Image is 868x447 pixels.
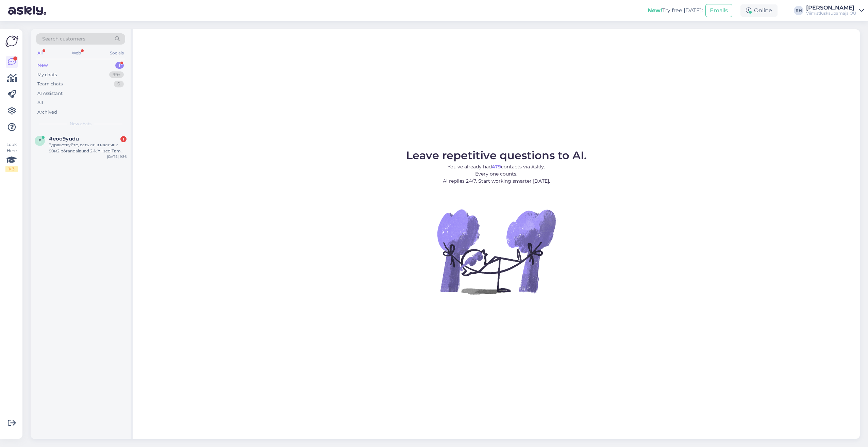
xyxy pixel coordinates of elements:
[70,121,91,127] span: New chats
[648,6,703,15] div: Try free [DATE]:
[806,5,856,11] div: [PERSON_NAME]
[49,136,79,142] span: #eoo9yudu
[37,99,43,106] div: All
[120,136,127,142] div: 1
[5,166,18,172] div: 1 / 3
[5,35,18,48] img: Askly Logo
[70,49,82,57] div: Web
[49,142,127,154] div: Здравствуйте, есть ли в наличии 90м2 põrandalauad 2-kihilised Tamm Rustik 210 mm õlitatud?
[406,149,587,162] span: Leave repetitive questions to AI.
[5,142,18,172] div: Look Here
[115,62,124,69] div: 1
[740,4,778,17] div: Online
[648,7,662,14] b: New!
[107,154,127,159] div: [DATE] 9:36
[36,49,44,57] div: All
[37,90,63,97] div: AI Assistant
[705,4,732,17] button: Emails
[435,190,557,313] img: No Chat active
[42,35,85,43] span: Search customers
[108,49,125,57] div: Socials
[37,62,48,69] div: New
[109,71,124,78] div: 99+
[406,163,587,185] p: You’ve already had contacts via Askly. Every one counts. AI replies 24/7. Start working smarter [...
[37,81,63,87] div: Team chats
[492,164,501,170] b: 479
[806,5,864,16] a: [PERSON_NAME]Viimistluskaubamaja OÜ
[794,6,803,15] div: RH
[114,81,124,87] div: 0
[806,11,856,16] div: Viimistluskaubamaja OÜ
[38,138,41,143] span: e
[37,71,57,78] div: My chats
[37,109,57,116] div: Archived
